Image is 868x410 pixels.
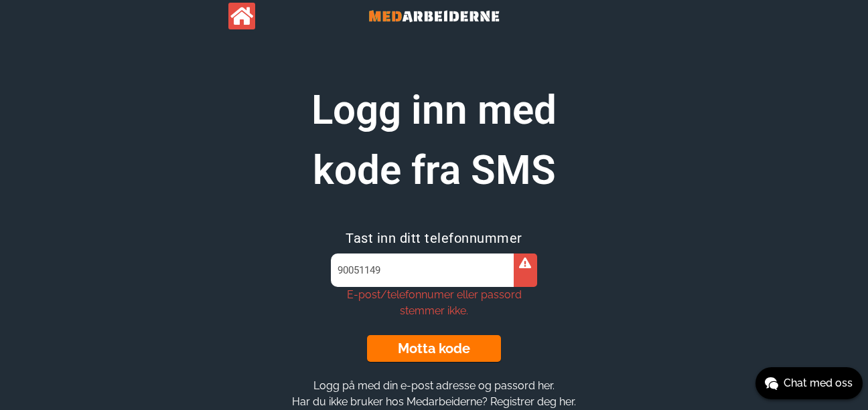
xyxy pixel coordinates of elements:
span: Chat med oss [784,375,853,391]
div: E-post/telefonnumer eller passord stemmer ikke. [331,287,536,319]
button: Logg på med din e-post adresse og passord her. [309,379,559,393]
button: Motta kode [367,335,501,362]
span: Tast inn ditt telefonnummer [346,230,522,246]
button: Har du ikke bruker hos Medarbeiderne? Registrer deg her. [288,395,580,409]
h1: Logg inn med kode fra SMS [267,80,601,201]
i: E-post/telefonnumer eller passord stemmer ikke. [519,258,531,268]
button: Chat med oss [755,367,863,399]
